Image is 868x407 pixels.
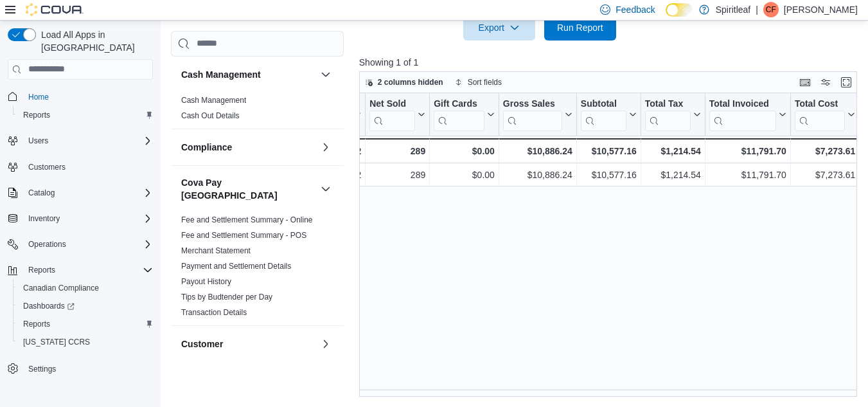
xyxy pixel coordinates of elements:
a: Transaction Details [181,307,247,316]
a: Settings [23,361,61,377]
span: 2 columns hidden [378,77,443,87]
span: Fee and Settlement Summary - POS [181,230,306,240]
p: | [756,2,758,17]
a: Payout History [181,276,231,285]
div: $10,577.16 [581,167,637,183]
img: Cova [26,3,84,16]
button: Display options [818,75,833,90]
button: Catalog [23,185,60,201]
button: Run Report [544,15,616,41]
span: Users [28,136,48,146]
div: Net Sold [369,98,415,110]
input: Dark Mode [666,3,693,17]
div: 2 [291,143,361,159]
div: 2 [291,167,361,183]
button: Canadian Compliance [13,279,158,297]
span: Reports [18,316,153,332]
button: Operations [3,235,158,253]
div: $10,577.16 [581,143,637,159]
div: $11,791.70 [709,167,786,183]
button: Users [23,133,53,149]
button: Reports [3,261,158,279]
span: Export [471,15,527,41]
span: Transaction Details [181,307,247,317]
span: Settings [28,364,56,374]
button: Customers [3,158,158,176]
button: Operations [23,237,71,252]
div: $11,791.70 [709,143,786,159]
span: Sort fields [468,77,502,87]
span: Cash Out Details [181,110,240,120]
span: Run Report [557,21,603,34]
h3: Customer [181,337,223,350]
p: Spiritleaf [716,2,750,17]
button: Cash Management [318,66,333,82]
span: Reports [18,107,153,123]
button: Users [3,132,158,150]
div: Gross Sales [503,98,562,110]
button: Customer [318,336,333,351]
a: Dashboards [18,298,80,314]
button: Compliance [181,140,315,153]
div: Cova Pay [GEOGRAPHIC_DATA] [171,212,344,325]
a: Customers [23,159,71,175]
button: Home [3,87,158,106]
span: Settings [23,360,153,376]
span: Customers [23,159,153,175]
button: Total Cost [795,98,855,131]
div: Chelsea F [763,2,779,17]
span: [US_STATE] CCRS [23,337,90,347]
span: Home [28,92,49,102]
a: Reports [18,316,55,332]
span: Reports [28,265,55,275]
span: Canadian Compliance [23,283,99,293]
button: Settings [3,359,158,377]
div: $7,273.61 [795,143,855,159]
div: $7,273.61 [795,167,855,183]
div: 289 [369,167,425,183]
button: Inventory [23,211,65,226]
h3: Cash Management [181,68,261,80]
div: Subtotal [581,98,626,110]
a: Merchant Statement [181,246,251,255]
button: Export [463,15,535,41]
a: Dashboards [13,297,158,315]
a: Fee and Settlement Summary - POS [181,230,306,239]
div: Total Cost [795,98,845,110]
div: Total Cost [795,98,845,131]
span: Reports [23,110,50,120]
button: Net Sold [369,98,425,131]
button: Sort fields [450,75,507,90]
a: Tips by Budtender per Day [181,292,272,301]
button: Cova Pay [GEOGRAPHIC_DATA] [318,181,333,196]
button: 2 columns hidden [360,75,448,90]
span: Washington CCRS [18,334,153,350]
span: Operations [23,237,153,252]
div: $1,214.54 [645,167,701,183]
button: Inventory [3,210,158,228]
h3: Compliance [181,140,232,153]
span: Inventory [28,213,60,224]
button: Catalog [3,184,158,202]
span: Reports [23,319,50,329]
span: Tips by Budtender per Day [181,291,272,302]
a: Cash Out Details [181,111,240,120]
span: Reports [23,262,153,278]
span: Dashboards [18,298,153,314]
button: Gross Sales [503,98,572,131]
button: Reports [13,106,158,124]
button: Enter fullscreen [838,75,854,90]
div: $0.00 [434,167,495,183]
div: $1,214.54 [645,143,701,159]
button: [US_STATE] CCRS [13,333,158,351]
div: Subtotal [581,98,626,131]
span: CF [766,2,776,17]
div: Total Invoiced [709,98,776,131]
div: Gift Card Sales [434,98,484,131]
p: Showing 1 of 1 [359,56,862,69]
span: Cash Management [181,95,246,105]
div: $10,886.24 [503,167,572,183]
h3: Cova Pay [GEOGRAPHIC_DATA] [181,176,315,201]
